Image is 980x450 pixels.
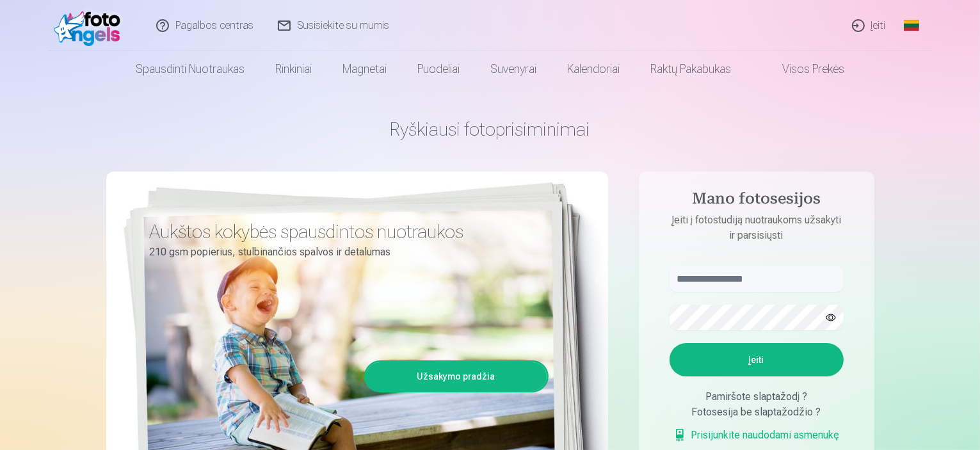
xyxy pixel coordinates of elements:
img: /fa2 [54,5,127,46]
p: Įeiti į fotostudiją nuotraukoms užsakyti ir parsisiųsti [657,213,856,243]
a: Magnetai [327,51,402,87]
a: Rinkiniai [260,51,327,87]
div: Fotosesija be slaptažodžio ? [670,405,844,420]
a: Raktų pakabukas [635,51,746,87]
a: Kalendoriai [552,51,635,87]
a: Spausdinti nuotraukas [120,51,260,87]
a: Suvenyrai [475,51,552,87]
a: Prisijunkite naudodami asmenukę [673,428,840,443]
div: Pamiršote slaptažodį ? [670,389,844,405]
a: Užsakymo pradžia [366,362,547,390]
h3: Aukštos kokybės spausdintos nuotraukos [150,220,539,243]
h4: Mano fotosesijos [657,189,856,213]
p: 210 gsm popierius, stulbinančios spalvos ir detalumas [150,243,539,261]
a: Puodeliai [402,51,475,87]
h1: Ryškiausi fotoprisiminimai [106,118,874,141]
button: Įeiti [670,343,844,376]
a: Visos prekės [746,51,860,87]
